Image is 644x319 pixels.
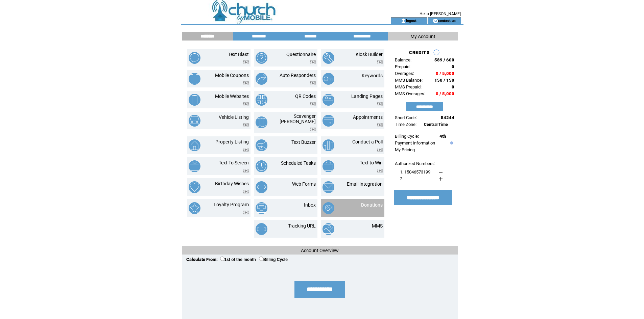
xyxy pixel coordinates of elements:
[304,202,316,208] a: Inbox
[401,18,406,24] img: account_icon.gif
[189,52,200,64] img: text-blast.png
[361,202,383,208] a: Donations
[323,115,334,127] img: appointments.png
[256,202,267,214] img: inbox.png
[395,64,410,69] span: Prepaid:
[434,57,454,62] span: 589 / 600
[352,139,383,144] a: Conduct a Poll
[281,160,316,166] a: Scheduled Tasks
[189,160,200,172] img: text-to-screen.png
[256,139,267,151] img: text-buzzer.png
[219,160,249,165] a: Text To Screen
[400,169,430,175] span: 1. 15046573199
[410,34,435,39] span: My Account
[295,94,316,99] a: QR Codes
[406,18,416,23] a: logout
[351,94,383,99] a: Landing Pages
[356,52,383,57] a: Kiosk Builder
[215,139,249,144] a: Property Listing
[288,223,316,229] a: Tracking URL
[189,202,200,214] img: loyalty-program.png
[452,64,454,69] span: 0
[323,94,334,106] img: landing-pages.png
[243,123,249,127] img: video.png
[452,84,454,89] span: 0
[395,84,422,89] span: MMS Prepaid:
[280,113,316,124] a: Scavenger [PERSON_NAME]
[215,94,249,99] a: Mobile Websites
[436,71,454,76] span: 0 / 5,000
[286,52,316,57] a: Questionnaire
[360,160,383,165] a: Text to Win
[424,122,448,127] span: Central Time
[323,223,334,235] img: mms.png
[259,257,288,262] label: Billing Cycle
[243,190,249,193] img: video.png
[441,115,454,120] span: 54244
[323,139,334,151] img: conduct-a-poll.png
[310,128,316,131] img: video.png
[377,169,383,172] img: video.png
[347,181,383,187] a: Email Integration
[243,102,249,106] img: video.png
[214,202,249,207] a: Loyalty Program
[323,181,334,193] img: email-integration.png
[377,148,383,152] img: video.png
[377,123,383,127] img: video.png
[189,73,200,85] img: mobile-coupons.png
[228,52,249,57] a: Text Blast
[256,116,267,128] img: scavenger-hunt.png
[280,73,316,78] a: Auto Responders
[243,211,249,214] img: video.png
[395,78,423,83] span: MMS Balance:
[189,181,200,193] img: birthday-wishes.png
[372,223,383,229] a: MMS
[395,57,411,62] span: Balance:
[220,257,224,261] input: 1st of the month
[436,91,454,96] span: 0 / 5,000
[256,223,267,235] img: tracking-url.png
[395,91,425,96] span: MMS Overages:
[439,134,446,139] span: 4th
[243,148,249,152] img: video.png
[219,114,249,120] a: Vehicle Listing
[215,181,249,186] a: Birthday Wishes
[323,160,334,172] img: text-to-win.png
[409,50,430,55] span: CREDITS
[420,11,461,16] span: Hello [PERSON_NAME]
[256,52,267,64] img: questionnaire.png
[301,248,339,253] span: Account Overview
[243,169,249,172] img: video.png
[310,81,316,85] img: video.png
[189,115,200,127] img: vehicle-listing.png
[395,115,417,120] span: Short Code:
[256,94,267,106] img: qr-codes.png
[215,73,249,78] a: Mobile Coupons
[434,78,454,83] span: 150 / 150
[256,181,267,193] img: web-forms.png
[395,71,414,76] span: Overages:
[323,73,334,85] img: keywords.png
[243,81,249,85] img: video.png
[395,134,419,139] span: Billing Cycle:
[220,257,256,262] label: 1st of the month
[291,139,316,145] a: Text Buzzer
[400,176,403,181] span: 2.
[292,181,316,187] a: Web Forms
[189,94,200,106] img: mobile-websites.png
[243,60,249,64] img: video.png
[433,18,438,24] img: contact_us_icon.gif
[256,73,267,85] img: auto-responders.png
[438,18,456,23] a: contact us
[395,147,415,152] a: My Pricing
[395,140,435,145] a: Payment Information
[377,60,383,64] img: video.png
[362,73,383,78] a: Keywords
[377,102,383,106] img: video.png
[189,139,200,151] img: property-listing.png
[395,122,416,127] span: Time Zone:
[323,202,334,214] img: donations.png
[449,141,453,144] img: help.gif
[323,52,334,64] img: kiosk-builder.png
[186,257,218,262] span: Calculate From:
